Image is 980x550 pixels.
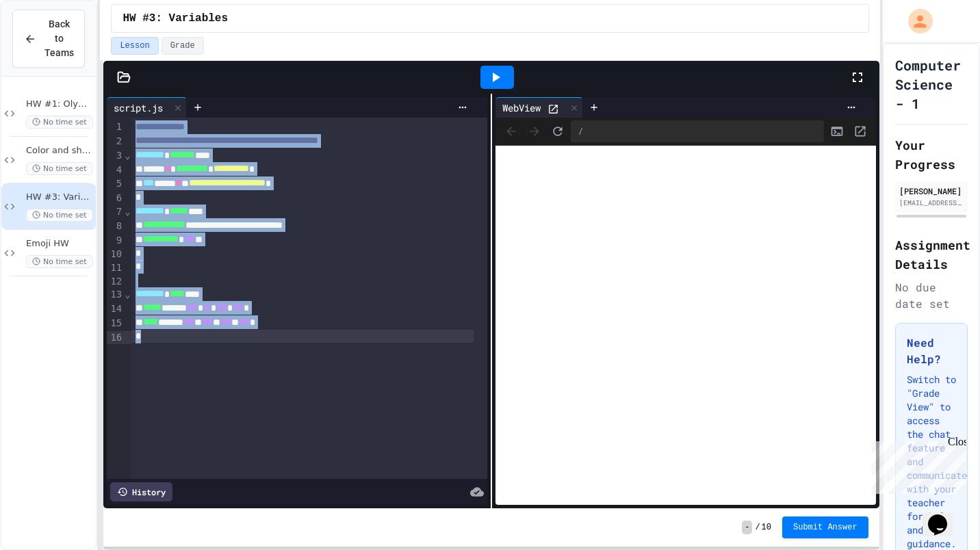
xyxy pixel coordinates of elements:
span: HW #3: Variables [122,10,228,27]
div: 2 [107,135,124,149]
span: No time set [26,116,93,129]
button: Submit Answer [782,516,868,538]
span: Color and shapes [26,145,93,157]
div: 16 [107,331,124,345]
div: WebView [495,97,583,118]
div: 12 [107,275,124,289]
span: No time set [26,255,93,268]
div: My Account [894,5,936,37]
div: 11 [107,261,124,275]
div: 14 [107,302,124,317]
div: 7 [107,205,124,220]
div: 4 [107,163,124,178]
div: 10 [107,248,124,261]
span: Back [501,121,521,142]
h3: Need Help? [907,335,956,367]
iframe: chat widget [866,436,966,494]
div: No due date set [895,279,968,312]
h2: Your Progress [895,135,968,174]
div: WebView [495,101,547,115]
span: HW #3: Variables [26,192,93,203]
span: HW #1: Olympic rings [26,99,93,110]
iframe: chat widget [923,495,966,536]
div: 1 [107,120,124,135]
button: Grade [162,37,204,55]
div: [EMAIL_ADDRESS][DOMAIN_NAME] [899,198,964,208]
div: 5 [107,177,124,192]
span: Emoji HW [26,238,93,250]
button: Open in new tab [850,121,871,142]
div: 3 [107,149,124,163]
span: Fold line [124,150,131,161]
iframe: Web Preview [495,146,876,506]
div: Chat with us now!Close [5,5,94,87]
h2: Assignment Details [895,235,968,274]
span: Fold line [124,206,131,217]
div: 9 [107,234,124,248]
h1: Computer Science - 1 [895,55,968,113]
span: 10 [762,522,771,533]
div: 13 [107,288,124,302]
span: No time set [26,162,93,175]
div: History [110,482,172,501]
span: Fold line [124,289,131,300]
span: Back to Teams [44,17,74,60]
button: Console [827,121,847,142]
button: Refresh [547,121,568,142]
div: script.js [107,101,170,115]
div: [PERSON_NAME] [899,185,964,197]
span: Forward [524,121,545,142]
div: script.js [107,97,187,118]
div: 15 [107,317,124,331]
span: - [742,521,752,534]
div: 6 [107,192,124,205]
button: Lesson [111,37,158,55]
button: Back to Teams [12,10,85,68]
div: 8 [107,220,124,234]
span: Submit Answer [793,522,857,533]
span: / [755,522,760,533]
div: / [571,120,824,142]
span: No time set [26,209,93,222]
